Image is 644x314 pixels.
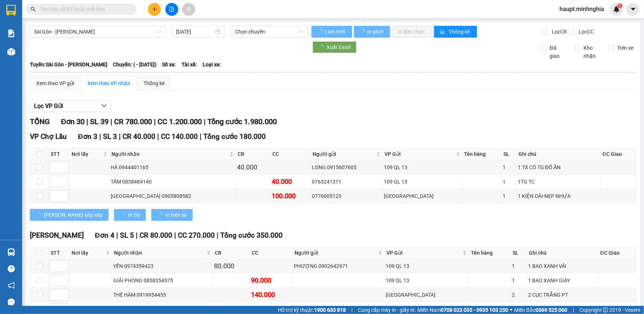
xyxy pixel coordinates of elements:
th: STT [49,247,70,259]
th: STT [49,148,70,160]
span: Miền Nam [417,306,508,314]
div: 40.000 [272,177,309,187]
div: 1 [512,276,526,285]
span: aim [186,7,191,12]
span: Lọc CC [576,28,595,36]
span: Người gửi [313,150,375,158]
span: [PERSON_NAME] [30,231,84,240]
div: 80.000 [214,261,248,271]
span: | [351,306,352,314]
span: CC 1.200.000 [158,117,202,126]
span: plus [152,7,157,12]
span: Lọc CR [549,28,568,36]
div: Thống kê [144,79,165,87]
span: message [8,299,15,306]
span: Sài Gòn - Phan Rí [34,26,161,37]
div: [GEOGRAPHIC_DATA] [386,305,468,313]
th: SL [511,247,527,259]
span: search [31,7,36,12]
th: ĐC Giao [599,247,636,259]
span: Loại xe: [203,60,221,69]
span: CC 140.000 [161,132,198,141]
span: Đã giao [547,44,569,60]
div: Xem theo VP nhận [87,79,130,87]
div: 40.000 [237,162,269,172]
span: loading [360,29,366,34]
div: 100.000 [272,191,309,201]
span: CR 80.000 [140,231,172,240]
div: [GEOGRAPHIC_DATA] [386,291,468,299]
div: 1TG TC [518,178,599,186]
span: Miền Bắc [514,306,567,314]
span: VP Gửi [385,150,455,158]
img: solution-icon [7,29,15,37]
button: In đơn chọn [392,26,432,38]
div: 1 KIỆN DÀI-NẸP NHỰA [518,192,599,200]
div: [GEOGRAPHIC_DATA] [384,192,461,200]
span: ⚪️ [510,308,512,311]
span: Kho nhận [581,44,603,60]
span: Người nhận [111,150,228,158]
td: 109 QL 13 [383,160,462,175]
span: | [119,132,121,141]
span: Tổng cước 350.000 [220,231,283,240]
span: | [204,117,206,126]
span: Làm mới [325,28,346,36]
span: down [101,103,107,109]
span: Nơi lấy [72,249,104,257]
span: In biên lai [165,211,187,219]
span: Tài xế: [182,60,197,69]
div: 109 QL 13 [384,178,461,186]
span: VP Gửi [386,249,461,257]
input: Tìm tên, số ĐT hoặc mã đơn [41,5,128,13]
span: SL 39 [90,117,109,126]
img: warehouse-icon [7,48,15,56]
strong: 0708 023 035 - 0935 103 250 [441,307,508,313]
span: Xuất Excel [327,43,351,51]
span: | [154,117,156,126]
div: 90.000 [251,275,291,286]
span: loading [157,212,165,217]
th: SL [502,148,517,160]
div: 109 QL 13 [386,276,468,285]
td: Sài Gòn [383,189,462,203]
input: 13/08/2025 [176,28,214,36]
span: | [86,117,88,126]
div: 109 QL 13 [386,262,468,270]
span: In phơi [367,28,384,36]
div: [GEOGRAPHIC_DATA] 0905808582 [111,192,234,200]
div: 1 [512,262,526,270]
sup: 1 [617,3,623,8]
img: logo-vxr [6,5,16,16]
strong: 1900 633 818 [314,307,346,313]
div: LONG 0915607605 [312,163,381,171]
div: HOA 0902754110 [294,305,383,313]
span: Tổng cước 1.980.000 [207,117,277,126]
span: Nơi lấy [72,150,102,158]
span: caret-down [630,6,637,13]
span: notification [8,282,15,289]
th: Ghi chú [517,148,601,160]
th: CC [250,247,293,259]
span: Trên xe [614,44,637,52]
div: THẾ HÀM 0919954455 [113,291,211,299]
span: Cung cấp máy in - giấy in: [358,306,416,314]
span: CR 40.000 [123,132,155,141]
th: Ghi chú [527,247,599,259]
div: 1 [512,305,526,313]
span: Hỗ trợ kỹ thuật: [278,306,346,314]
div: 0763241311 [312,178,381,186]
span: Đơn 30 [61,117,85,126]
button: In DS [114,209,146,221]
div: 1 [503,178,515,186]
b: Tuyến: Sài Gòn - [PERSON_NAME] [30,62,107,67]
div: 140.000 [251,290,291,300]
button: Xuất Excel [313,41,357,53]
button: aim [182,3,195,16]
td: Sài Gòn [385,288,469,302]
span: Đơn 4 [95,231,114,240]
span: | [116,231,118,240]
span: | [99,132,101,141]
span: Số xe: [162,60,176,69]
span: Tổng cước 180.000 [203,132,266,141]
